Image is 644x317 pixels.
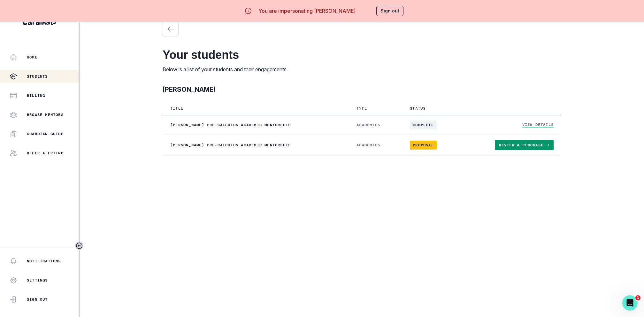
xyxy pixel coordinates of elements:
[27,74,48,79] p: Students
[622,295,638,311] iframe: Intercom live chat
[170,106,183,111] p: Title
[75,242,83,250] button: Toggle sidebar
[27,278,48,283] p: Settings
[27,93,45,98] p: Billing
[356,143,395,148] p: ACADEMICS
[163,66,561,73] p: Below is a list of your students and their engagements.
[163,48,561,62] h2: Your students
[27,297,48,302] p: Sign Out
[495,140,554,150] a: Review & Purchase
[410,106,425,111] p: Status
[27,131,64,136] p: Guardian Guide
[410,120,437,129] span: complete
[27,112,64,117] p: Browse Mentors
[170,143,341,148] p: [PERSON_NAME] Pre-Calculus Academic Mentorship
[27,55,37,60] p: Home
[410,141,437,150] span: Proposal
[356,106,367,111] p: Type
[635,295,640,300] span: 1
[522,122,554,128] a: View Details
[258,7,356,15] p: You are impersonating [PERSON_NAME]
[27,259,61,264] p: Notifications
[376,6,403,16] button: Sign out
[163,85,216,94] p: [PERSON_NAME]
[27,151,64,156] p: Refer a friend
[170,122,341,128] p: [PERSON_NAME] Pre-Calculus Academic Mentorship
[356,122,395,128] p: ACADEMICS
